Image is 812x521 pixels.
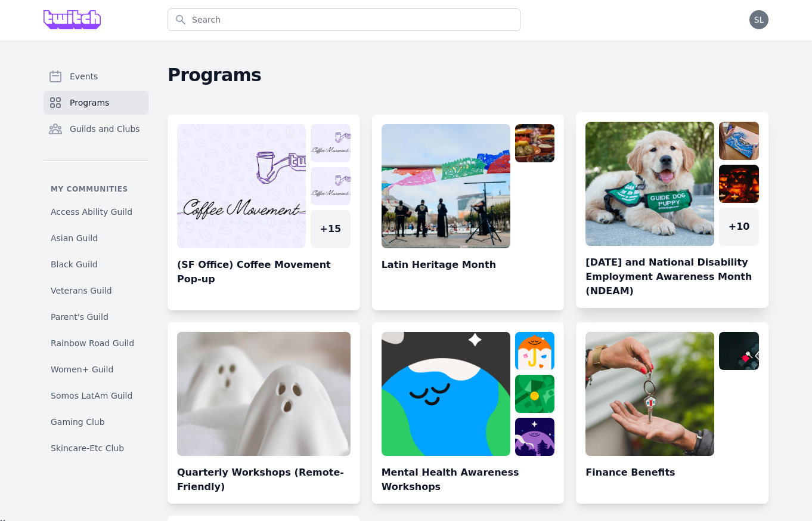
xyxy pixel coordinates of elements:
h2: Programs [168,64,768,86]
span: Programs [70,97,109,109]
span: Skincare-Etc Club [51,442,124,454]
a: Rainbow Road Guild [44,332,148,354]
a: Skincare-Etc Club [44,437,148,459]
span: Veterans Guild [51,285,112,297]
a: Guilds and Clubs [44,117,148,141]
a: Somos LatAm Guild [44,385,148,406]
a: Gaming Club [44,411,148,433]
span: Parent's Guild [51,311,109,323]
span: Rainbow Road Guild [51,337,134,349]
span: Asian Guild [51,232,98,244]
span: Events [70,70,98,82]
span: Women+ Guild [51,363,113,375]
a: Black Guild [44,254,148,275]
span: Somos LatAm Guild [51,390,132,402]
input: Search [168,8,520,31]
a: Programs [44,91,148,115]
a: Asian Guild [44,227,148,249]
a: Events [44,64,148,88]
span: Access Ability Guild [51,206,132,218]
a: Access Ability Guild [44,201,148,223]
a: Veterans Guild [44,280,148,301]
p: My communities [44,184,148,194]
a: Parent's Guild [44,306,148,328]
nav: Sidebar [44,64,148,454]
a: Women+ Guild [44,359,148,380]
img: Grove [44,10,101,29]
button: SL [749,10,768,29]
span: Gaming Club [51,416,105,428]
span: Black Guild [51,258,98,270]
span: SL [754,16,764,24]
span: Guilds and Clubs [70,123,140,135]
